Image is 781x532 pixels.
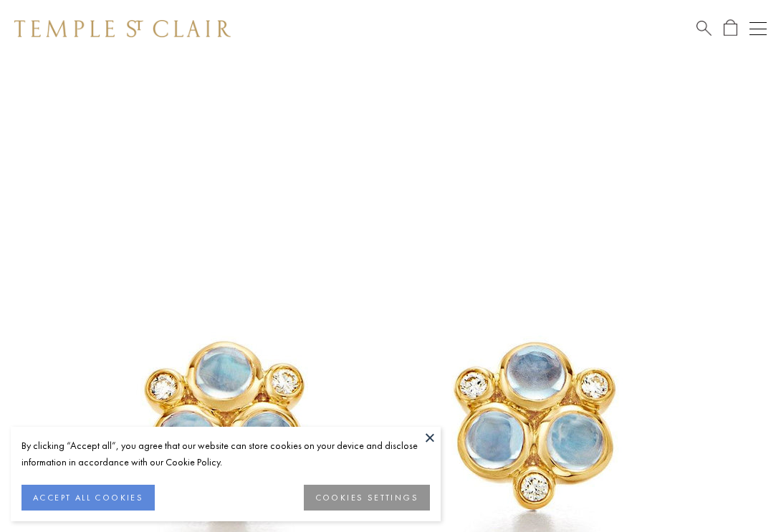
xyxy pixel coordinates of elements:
[21,437,430,470] div: By clicking “Accept all”, you agree that our website can store cookies on your device and disclos...
[749,20,767,37] button: Open navigation
[724,19,737,37] a: Open Shopping Bag
[14,20,231,37] img: Temple St. Clair
[304,485,430,511] button: COOKIES SETTINGS
[21,485,155,511] button: ACCEPT ALL COOKIES
[696,19,711,37] a: Search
